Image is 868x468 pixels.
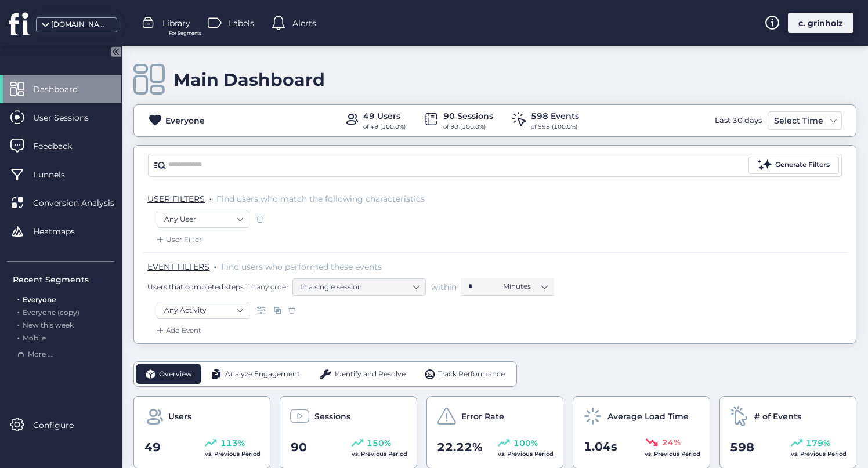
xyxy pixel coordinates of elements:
[33,225,92,238] span: Heatmaps
[607,410,689,423] span: Average Load Time
[28,349,53,360] span: More ...
[147,262,209,272] span: EVENT FILTERS
[221,262,382,272] span: Find users who performed these events
[791,450,847,458] span: vs. Previous Period
[33,168,82,181] span: Funnels
[205,450,261,458] span: vs. Previous Period
[730,438,754,456] span: 598
[363,122,406,132] div: of 49 (100.0%)
[164,211,242,228] nz-select-item: Any User
[443,110,493,122] div: 90 Sessions
[788,13,853,33] div: c. grinholz
[162,17,190,30] span: Library
[51,19,109,30] div: [DOMAIN_NAME]
[806,437,830,449] span: 179%
[300,278,418,296] nz-select-item: In a single session
[147,194,205,204] span: USER FILTERS
[214,259,216,271] span: .
[17,293,19,304] span: .
[144,438,161,456] span: 49
[229,17,254,30] span: Labels
[775,159,830,170] div: Generate Filters
[209,191,212,203] span: .
[291,438,307,456] span: 90
[352,450,407,458] span: vs. Previous Period
[165,114,205,127] div: Everyone
[33,419,91,431] span: Configure
[169,30,201,37] span: For Segments
[748,157,839,174] button: Generate Filters
[363,110,406,122] div: 49 Users
[23,295,56,304] span: Everyone
[33,140,89,153] span: Feedback
[225,369,300,380] span: Analyze Engagement
[461,410,504,423] span: Error Rate
[531,122,579,132] div: of 598 (100.0%)
[173,69,325,90] div: Main Dashboard
[147,282,244,292] span: Users that completed steps
[23,308,79,317] span: Everyone (copy)
[438,369,505,380] span: Track Performance
[754,410,801,423] span: # of Events
[771,114,826,128] div: Select Time
[443,122,493,132] div: of 90 (100.0%)
[246,282,289,292] span: in any order
[292,17,316,30] span: Alerts
[584,438,617,456] span: 1.04s
[164,302,242,319] nz-select-item: Any Activity
[220,437,245,449] span: 113%
[33,197,132,209] span: Conversion Analysis
[712,111,765,130] div: Last 30 days
[17,318,19,329] span: .
[437,438,483,456] span: 22.22%
[159,369,192,380] span: Overview
[503,278,547,295] nz-select-item: Minutes
[367,437,391,449] span: 150%
[513,437,538,449] span: 100%
[13,273,114,286] div: Recent Segments
[17,306,19,317] span: .
[498,450,554,458] span: vs. Previous Period
[662,436,681,449] span: 24%
[23,333,46,342] span: Mobile
[531,110,579,122] div: 598 Events
[23,321,74,329] span: New this week
[431,281,457,293] span: within
[33,111,106,124] span: User Sessions
[314,410,350,423] span: Sessions
[216,194,425,204] span: Find users who match the following characteristics
[645,450,700,458] span: vs. Previous Period
[154,325,201,336] div: Add Event
[33,83,95,96] span: Dashboard
[17,331,19,342] span: .
[154,234,202,245] div: User Filter
[335,369,406,380] span: Identify and Resolve
[168,410,191,423] span: Users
